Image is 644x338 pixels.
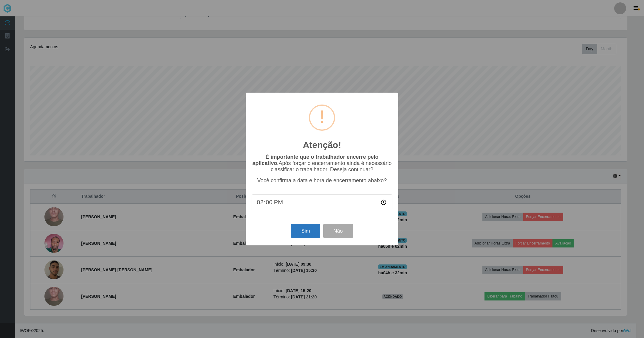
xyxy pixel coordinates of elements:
[252,154,392,173] p: Após forçar o encerramento ainda é necessário classificar o trabalhador. Deseja continuar?
[323,224,353,238] button: Não
[252,154,378,166] b: É importante que o trabalhador encerre pelo aplicativo.
[291,224,320,238] button: Sim
[252,177,392,184] p: Você confirma a data e hora de encerramento abaixo?
[303,140,341,150] h2: Atenção!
